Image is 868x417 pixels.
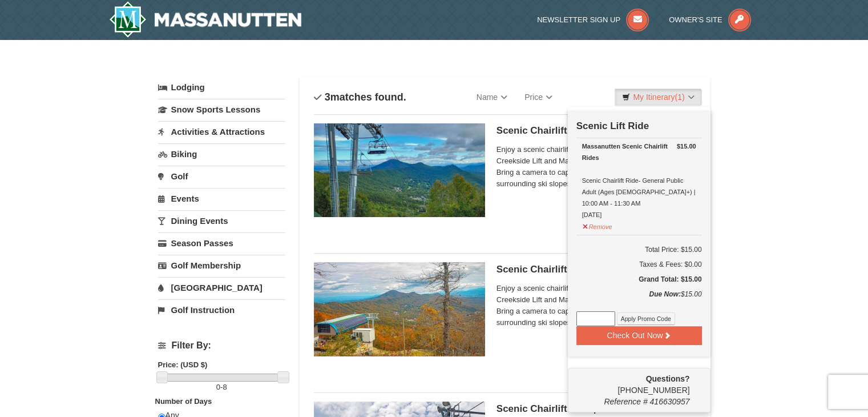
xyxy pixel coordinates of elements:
[158,188,285,209] a: Events
[615,89,701,106] a: My Itinerary(1)
[677,141,696,152] strong: $15.00
[109,1,302,38] a: Massanutten Resort
[496,283,696,328] span: Enjoy a scenic chairlift ride up Massanutten’s signature Creekside Lift and Massanutten's NEW Pea...
[158,121,285,142] a: Activities & Attractions
[576,373,690,395] span: [PHONE_NUMBER]
[649,290,680,298] strong: Due Now:
[158,166,285,187] a: Golf
[645,374,689,383] strong: Questions?
[496,264,696,275] h5: Scenic Chairlift Ride | 11:30 AM - 1:00 PM
[158,360,208,369] strong: Price: (USD $)
[158,232,285,254] a: Season Passes
[158,277,285,298] a: [GEOGRAPHIC_DATA]
[158,99,285,120] a: Snow Sports Lessons
[223,383,227,391] span: 8
[576,274,702,285] h5: Grand Total: $15.00
[576,288,702,311] div: $15.00
[582,218,613,232] button: Remove
[158,255,285,276] a: Golf Membership
[649,397,689,406] span: 416630957
[155,397,212,406] strong: Number of Days
[675,93,684,102] span: (1)
[669,15,751,24] a: Owner's Site
[158,77,285,98] a: Lodging
[576,259,702,270] div: Taxes & Fees: $0.00
[496,403,696,415] h5: Scenic Chairlift Ride | 1:00 PM - 2:30 PM
[314,262,485,356] img: 24896431-13-a88f1aaf.jpg
[158,143,285,165] a: Biking
[158,340,285,351] h4: Filter By:
[537,15,649,24] a: Newsletter Sign Up
[617,312,675,325] button: Apply Promo Code
[576,244,702,255] h6: Total Price: $15.00
[576,326,702,344] button: Check Out Now
[516,86,561,109] a: Price
[604,397,647,406] span: Reference #
[468,86,516,109] a: Name
[109,1,302,38] img: Massanutten Resort Logo
[496,144,696,190] span: Enjoy a scenic chairlift ride up Massanutten’s signature Creekside Lift and Massanutten's NEW Pea...
[314,123,485,217] img: 24896431-1-a2e2611b.jpg
[669,15,722,24] span: Owner's Site
[582,141,696,220] div: Scenic Chairlift Ride- General Public Adult (Ages [DEMOGRAPHIC_DATA]+) | 10:00 AM - 11:30 AM [DATE]
[537,15,620,24] span: Newsletter Sign Up
[158,210,285,231] a: Dining Events
[216,383,220,391] span: 0
[496,125,696,137] h5: Scenic Chairlift Ride | 10:00 AM - 11:30 AM
[325,91,330,103] span: 3
[576,121,649,131] strong: Scenic Lift Ride
[314,91,406,103] h4: matches found.
[158,382,285,393] label: -
[582,141,696,163] div: Massanutten Scenic Chairlift Rides
[158,299,285,320] a: Golf Instruction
